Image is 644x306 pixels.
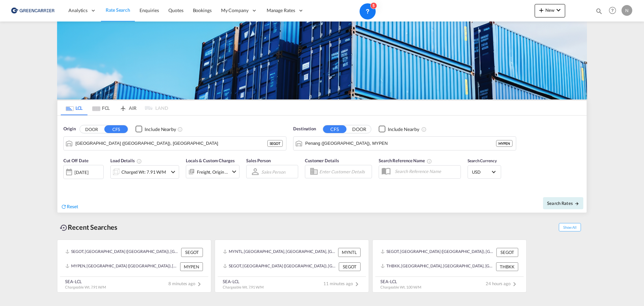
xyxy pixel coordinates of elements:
recent-search-card: SEGOT, [GEOGRAPHIC_DATA] ([GEOGRAPHIC_DATA]), [GEOGRAPHIC_DATA], [GEOGRAPHIC_DATA], [GEOGRAPHIC_D... [372,239,527,293]
md-tab-item: FCL [88,100,114,115]
md-icon: icon-chevron-right [511,280,519,288]
md-datepicker: Select [63,178,68,187]
span: Reset [67,204,78,209]
div: Include Nearby [388,126,419,133]
div: SEGOT, Gothenburg (Goteborg), Sweden, Northern Europe, Europe [65,248,179,257]
span: Rate Search [106,7,130,13]
input: Enter Customer Details [319,167,370,177]
div: Include Nearby [145,126,176,133]
span: New [537,7,562,13]
span: 8 minutes ago [168,281,203,286]
button: DOOR [80,125,103,133]
md-icon: Unchecked: Ignores neighbouring ports when fetching rates.Checked : Includes neighbouring ports w... [177,127,183,132]
span: Customer Details [305,158,339,163]
md-icon: icon-magnify [595,7,603,15]
div: SEA-LCL [380,278,421,285]
span: Analytics [68,7,88,14]
input: Search by Port [75,138,267,148]
span: USD [472,169,491,175]
div: THBKK, Bangkok, Thailand, South East Asia, Asia Pacific [381,262,494,271]
md-icon: Unchecked: Ignores neighbouring ports when fetching rates.Checked : Includes neighbouring ports w... [421,127,427,132]
md-select: Select Currency: $ USDUnited States Dollar [471,167,497,177]
div: MYNTL [338,248,361,257]
div: Charged Wt: 7.91 W/M [121,167,166,177]
div: N [622,5,632,16]
span: Search Rates [547,201,579,206]
md-icon: icon-refresh [61,204,67,210]
div: MYPEN, Penang (Georgetown), Malaysia, South East Asia, Asia Pacific [65,262,178,271]
span: Load Details [110,158,142,163]
div: [DATE] [63,165,104,179]
md-tab-item: AIR [114,100,141,115]
span: Chargeable Wt. 7.91 W/M [223,285,264,289]
span: Search Reference Name [379,158,432,163]
span: Destination [293,126,316,132]
button: CFS [323,125,346,133]
md-icon: icon-chevron-down [230,168,238,176]
md-icon: icon-chevron-right [353,280,361,288]
span: Chargeable Wt. 1.00 W/M [380,285,421,289]
button: CFS [104,125,128,133]
div: SEGOT [496,248,518,257]
div: SEGOT [267,140,283,147]
span: Manage Rates [267,7,295,14]
div: [DATE] [74,169,88,175]
span: Help [607,5,618,16]
div: Freight Origin Destination [197,167,228,177]
span: Locals & Custom Charges [186,158,235,163]
div: MYPEN [180,262,203,271]
div: SEA-LCL [65,278,106,285]
div: Charged Wt: 7.91 W/Micon-chevron-down [110,165,179,179]
recent-search-card: MYNTL, [GEOGRAPHIC_DATA], [GEOGRAPHIC_DATA], [GEOGRAPHIC_DATA], [GEOGRAPHIC_DATA] MYNTLSEGOT, [GE... [215,239,369,293]
span: Sales Person [246,158,271,163]
md-icon: icon-chevron-right [195,280,203,288]
div: SEGOT, Gothenburg (Goteborg), Sweden, Northern Europe, Europe [223,262,337,271]
md-icon: icon-plus 400-fg [537,6,545,14]
span: Show All [559,223,581,231]
div: SEGOT [181,248,203,257]
md-icon: icon-chevron-down [169,168,177,176]
span: Bookings [193,7,212,13]
span: Origin [63,126,75,132]
md-pagination-wrapper: Use the left and right arrow keys to navigate between tabs [61,100,168,115]
button: Search Ratesicon-arrow-right [543,197,583,209]
md-checkbox: Checkbox No Ink [136,126,176,133]
md-input-container: Gothenburg (Goteborg), SEGOT [64,137,286,150]
div: THBKK [496,262,518,271]
md-icon: Chargeable Weight [137,159,142,164]
div: Help [607,5,622,17]
div: MYPEN [496,140,513,147]
div: MYNTL, Penang, Malaysia, South East Asia, Asia Pacific [223,248,336,257]
md-icon: icon-airplane [119,104,127,109]
button: icon-plus 400-fgNewicon-chevron-down [535,4,565,17]
md-icon: Your search will be saved by the below given name [427,159,432,164]
input: Search by Port [305,138,496,148]
span: Search Currency [468,158,497,163]
span: 11 minutes ago [323,281,361,286]
div: SEA-LCL [223,278,264,285]
md-input-container: Penang (Georgetown), MYPEN [293,137,516,150]
span: My Company [221,7,249,14]
md-icon: icon-chevron-down [554,6,562,14]
div: Freight Origin Destinationicon-chevron-down [186,165,239,178]
div: SEGOT, Gothenburg (Goteborg), Sweden, Northern Europe, Europe [381,248,495,257]
img: GreenCarrierFCL_LCL.png [57,21,587,99]
div: Recent Searches [57,220,120,235]
input: Search Reference Name [391,166,461,176]
div: icon-magnify [595,7,603,17]
recent-search-card: SEGOT, [GEOGRAPHIC_DATA] ([GEOGRAPHIC_DATA]), [GEOGRAPHIC_DATA], [GEOGRAPHIC_DATA], [GEOGRAPHIC_D... [57,239,211,293]
md-checkbox: Checkbox No Ink [379,126,419,133]
md-icon: icon-backup-restore [60,224,68,232]
span: 24 hours ago [486,281,519,286]
md-select: Sales Person [261,167,286,177]
span: Enquiries [140,7,159,13]
span: Cut Off Date [63,158,89,163]
button: DOOR [347,125,371,133]
span: Chargeable Wt. 7.91 W/M [65,285,106,289]
img: 609dfd708afe11efa14177256b0082fb.png [10,3,55,18]
md-icon: icon-arrow-right [575,201,579,206]
div: Origin DOOR CFS Checkbox No InkUnchecked: Ignores neighbouring ports when fetching rates.Checked ... [57,116,587,213]
span: Quotes [168,7,183,13]
div: icon-refreshReset [61,203,78,211]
